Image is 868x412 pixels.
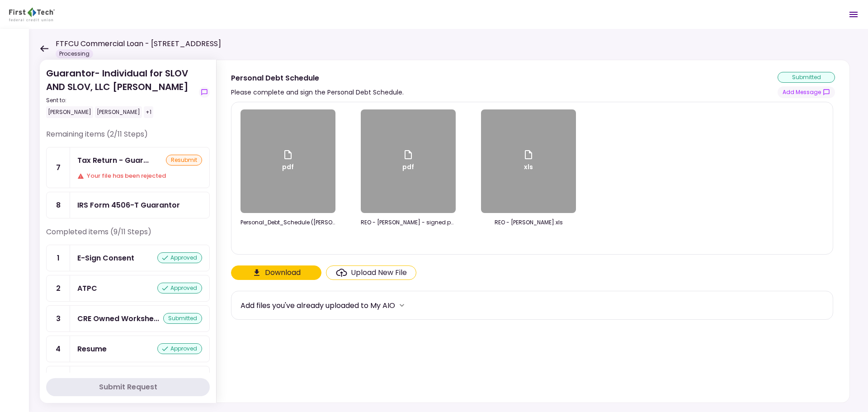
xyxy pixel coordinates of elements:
div: approved [157,343,202,354]
div: Personal Debt Schedule [231,72,404,84]
div: E-Sign Consent [77,252,134,264]
div: resubmit [166,155,202,166]
button: Submit Request [46,378,210,396]
div: 2 [47,275,70,301]
div: Please complete and sign the Personal Debt Schedule. [231,87,404,98]
div: Personal Debt SchedulePlease complete and sign the Personal Debt Schedule.submittedshow-messagesp... [216,60,850,403]
div: Upload New File [351,267,407,278]
button: Click here to download the document [231,265,321,280]
button: show-messages [199,87,210,98]
div: 7 [47,147,70,188]
a: 4Resumeapproved [46,336,210,362]
div: pdf [282,149,294,174]
div: Your file has been rejected [77,171,202,180]
div: [PERSON_NAME] [95,106,142,118]
div: 3 [47,306,70,331]
div: REO - John Curran - signed.pdf [361,218,456,227]
div: 8 [47,192,70,218]
div: ATPC [77,283,97,294]
div: Tax Return - Guarantor [77,155,149,166]
div: Sent to: [46,96,195,104]
a: 1E-Sign Consentapproved [46,245,210,271]
div: Completed items (9/11 Steps) [46,227,210,245]
div: xls [523,149,534,174]
div: pdf [402,149,414,174]
div: approved [157,252,202,263]
a: 8IRS Form 4506-T Guarantor [46,192,210,218]
a: 2ATPCapproved [46,275,210,302]
h1: FTFCU Commercial Loan - [STREET_ADDRESS] [56,38,221,49]
div: REO - John Curran.xls [481,218,576,227]
button: more [395,298,409,312]
div: 4 [47,336,70,362]
div: +1 [144,106,153,118]
div: Resume [77,343,107,355]
a: 7Tax Return - GuarantorresubmitYour file has been rejected [46,147,210,188]
div: submitted [778,72,835,83]
div: Remaining items (2/11 Steps) [46,129,210,147]
div: [PERSON_NAME] [46,106,93,118]
div: 5 [47,366,70,392]
a: 3CRE Owned Worksheetsubmitted [46,305,210,332]
img: Partner icon [9,8,55,21]
button: show-messages [778,86,835,98]
div: CRE Owned Worksheet [77,313,159,324]
div: 1 [47,245,70,271]
div: IRS Form 4506-T Guarantor [77,199,180,211]
div: Processing [56,49,93,58]
div: Guarantor- Individual for SLOV AND SLOV, LLC [PERSON_NAME] [46,66,195,118]
div: Personal_Debt_Schedule (John Curran) - signed.pdf [241,218,335,227]
button: Open menu [843,4,864,25]
a: 5FTFCU PFSsubmitted [46,366,210,393]
div: submitted [163,313,202,324]
div: Add files you've already uploaded to My AIO [241,300,395,311]
div: Submit Request [99,382,157,393]
div: approved [157,283,202,294]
